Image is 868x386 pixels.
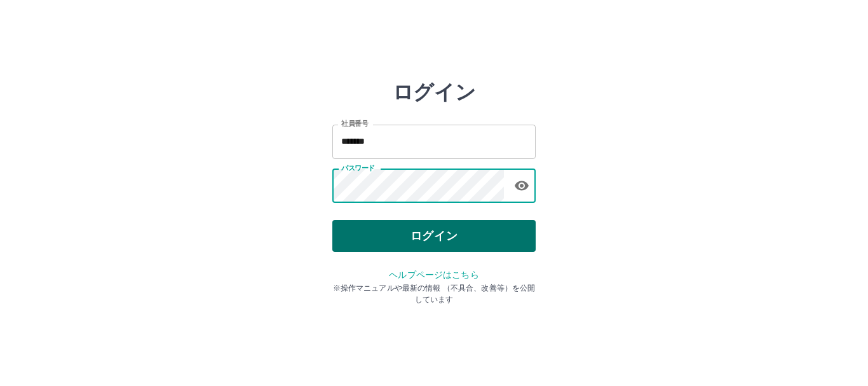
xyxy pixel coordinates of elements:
a: ヘルプページはこちら [389,270,478,280]
h2: ログイン [393,80,476,104]
label: 社員番号 [341,119,368,128]
p: ※操作マニュアルや最新の情報 （不具合、改善等）を公開しています [332,282,536,305]
button: ログイン [332,220,536,252]
label: パスワード [341,163,375,173]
